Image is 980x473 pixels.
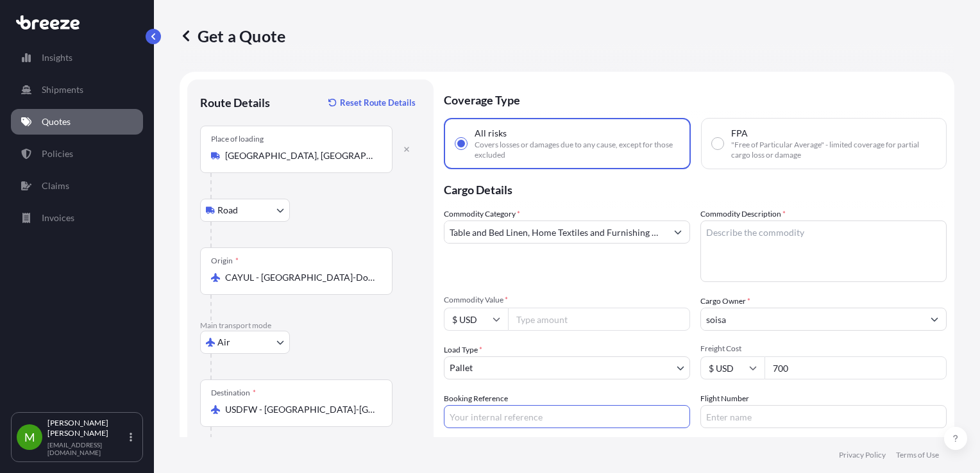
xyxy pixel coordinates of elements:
span: Commodity Value [444,295,690,305]
p: Insights [42,51,72,64]
input: Enter name [700,405,947,428]
input: Destination [225,403,376,416]
p: Policies [42,147,73,160]
span: Road [217,204,238,217]
label: Flight Number [700,392,749,405]
a: Terms of Use [896,450,939,460]
p: Reset Route Details [340,96,416,109]
input: Place of loading [225,149,376,162]
span: All risks [475,127,507,140]
input: FPA"Free of Particular Average" - limited coverage for partial cargo loss or damage [712,138,723,149]
p: Cargo Details [444,169,947,208]
span: Load Type [444,344,482,356]
span: Pallet [450,361,473,374]
input: All risksCovers losses or damages due to any cause, except for those excluded [455,138,467,149]
label: Commodity Category [444,208,520,220]
label: Commodity Description [700,208,786,220]
p: Invoices [42,212,74,224]
button: Show suggestions [666,220,689,244]
a: Insights [11,45,143,71]
span: Air [217,336,230,349]
p: Coverage Type [444,79,947,118]
div: Place of loading [211,134,264,144]
p: Claims [42,179,69,192]
span: M [24,431,35,444]
input: Type amount [508,308,690,331]
p: Shipments [42,83,83,96]
div: Origin [211,256,239,266]
p: Quotes [42,115,71,128]
p: Get a Quote [180,26,285,46]
button: Reset Route Details [322,92,421,113]
a: Privacy Policy [839,450,886,460]
span: "Free of Particular Average" - limited coverage for partial cargo loss or damage [731,140,936,160]
div: Destination [211,388,256,398]
label: Booking Reference [444,392,508,405]
span: Covers losses or damages due to any cause, except for those excluded [475,140,679,160]
a: Quotes [11,109,143,135]
a: Shipments [11,77,143,103]
button: Pallet [444,356,690,379]
span: FPA [731,127,748,140]
p: Route Details [200,95,270,110]
a: Policies [11,141,143,167]
p: [PERSON_NAME] [PERSON_NAME] [47,418,127,438]
label: Cargo Owner [700,295,750,308]
button: Select transport [200,199,290,222]
button: Select transport [200,331,290,354]
a: Claims [11,173,143,199]
input: Origin [225,271,376,284]
a: Invoices [11,205,143,231]
button: Show suggestions [923,308,946,331]
input: Select a commodity type [444,220,666,244]
input: Your internal reference [444,405,690,428]
input: Full name [701,308,923,331]
span: Freight Cost [700,344,947,354]
p: Main transport mode [200,320,421,331]
input: Enter amount [765,356,947,379]
p: [EMAIL_ADDRESS][DOMAIN_NAME] [47,441,127,456]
